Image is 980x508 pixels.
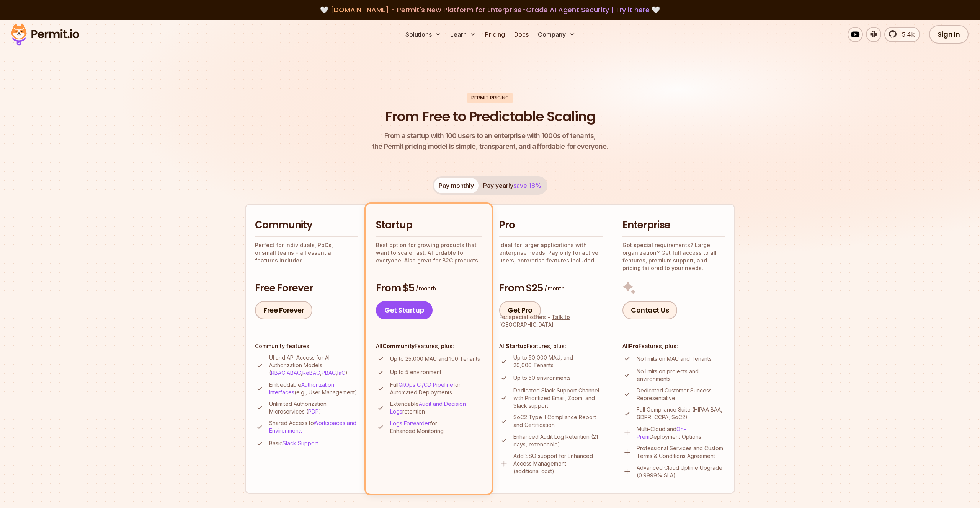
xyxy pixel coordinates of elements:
h2: Pro [499,218,603,232]
p: Perfect for individuals, PoCs, or small teams - all essential features included. [255,241,358,264]
p: Multi-Cloud and Deployment Options [637,425,725,441]
p: No limits on projects and environments [637,368,725,383]
p: Best option for growing products that want to scale fast. Affordable for everyone. Also great for... [376,241,482,264]
a: PBAC [322,370,336,376]
p: SoC2 Type II Compliance Report and Certification [513,414,603,429]
div: Permit Pricing [467,93,513,103]
h2: Enterprise [622,218,725,232]
h4: All Features, plus: [499,342,603,350]
h3: From $25 [499,282,603,295]
p: Up to 25,000 MAU and 100 Tenants [390,355,480,363]
p: for Enhanced Monitoring [390,420,482,435]
a: Authorization Interfaces [269,381,334,396]
h3: Free Forever [255,282,358,295]
a: Slack Support [283,440,318,446]
h1: From Free to Predictable Scaling [385,107,595,126]
a: Sign In [929,25,969,44]
p: Advanced Cloud Uptime Upgrade (0.9999% SLA) [637,464,725,479]
a: Pricing [482,27,508,42]
span: From a startup with 100 users to an enterprise with 1000s of tenants, [372,130,608,141]
a: Try it here [615,5,650,15]
span: 5.4k [897,30,915,39]
p: Up to 50,000 MAU, and 20,000 Tenants [513,354,603,369]
p: Enhanced Audit Log Retention (21 days, extendable) [513,433,603,448]
p: Ideal for larger applications with enterprise needs. Pay only for active users, enterprise featur... [499,241,603,264]
p: Professional Services and Custom Terms & Conditions Agreement [637,444,725,460]
a: Get Pro [499,301,541,319]
button: Company [535,27,578,42]
h4: All Features, plus: [622,342,725,350]
a: ABAC [287,370,301,376]
p: Got special requirements? Large organization? Get full access to all features, premium support, a... [622,241,725,272]
a: RBAC [271,370,285,376]
span: save 18% [513,182,541,189]
p: the Permit pricing model is simple, transparent, and affordable for everyone. [372,130,608,152]
a: PDP [308,408,319,415]
strong: Community [382,343,415,349]
a: Audit and Decision Logs [390,401,466,415]
p: Dedicated Customer Success Representative [637,387,725,402]
p: Up to 5 environment [390,368,441,376]
a: Free Forever [255,301,312,319]
span: / month [416,285,436,292]
a: Docs [511,27,532,42]
p: Extendable retention [390,400,482,415]
h2: Community [255,218,358,232]
p: Shared Access to [269,419,358,435]
p: Unlimited Authorization Microservices ( ) [269,400,358,415]
p: UI and API Access for All Authorization Models ( , , , , ) [269,354,358,377]
p: Up to 50 environments [513,374,571,382]
a: ReBAC [302,370,320,376]
a: Get Startup [376,301,433,319]
p: Full Compliance Suite (HIPAA BAA, GDPR, CCPA, SoC2) [637,406,725,421]
p: Basic [269,440,318,447]
img: Permit logo [8,21,83,47]
h4: All Features, plus: [376,342,482,350]
span: / month [544,285,564,292]
a: Logs Forwarder [390,420,430,427]
h4: Community features: [255,342,358,350]
a: On-Prem [637,426,686,440]
button: Learn [447,27,479,42]
p: Add SSO support for Enhanced Access Management (additional cost) [513,452,603,475]
div: For special offers - [499,313,603,329]
h2: Startup [376,218,482,232]
strong: Startup [506,343,527,349]
button: Pay yearlysave 18% [479,178,546,193]
h3: From $5 [376,282,482,295]
p: No limits on MAU and Tenants [637,355,712,363]
a: IaC [337,370,345,376]
button: Solutions [402,27,444,42]
span: [DOMAIN_NAME] - Permit's New Platform for Enterprise-Grade AI Agent Security | [330,5,650,15]
p: Embeddable (e.g., User Management) [269,381,358,396]
strong: Pro [629,343,639,349]
p: Dedicated Slack Support Channel with Prioritized Email, Zoom, and Slack support [513,387,603,410]
p: Full for Automated Deployments [390,381,482,396]
a: GitOps CI/CD Pipeline [399,381,453,388]
div: 🤍 🤍 [18,5,962,15]
a: 5.4k [884,27,920,42]
a: Contact Us [622,301,677,319]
